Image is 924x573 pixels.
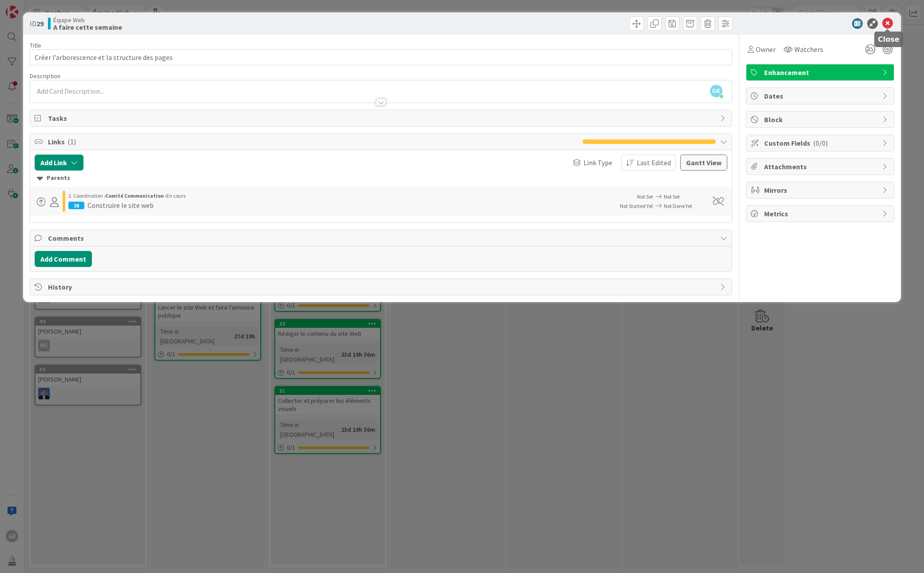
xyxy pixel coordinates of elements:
[764,161,878,172] span: Attachments
[37,173,725,183] div: Parents
[35,251,92,267] button: Add Comment
[664,193,680,200] span: Not Set
[87,200,154,211] div: Construire le site web
[67,137,76,146] span: ( 1 )
[878,35,900,44] h5: Close
[764,138,878,148] span: Custom Fields
[167,192,186,199] span: En cours
[48,113,716,123] span: Tasks
[53,24,122,31] b: A faire cette semaine
[764,91,878,101] span: Dates
[794,44,823,55] span: Watchers
[756,44,776,55] span: Owner
[813,139,828,147] span: ( 0/0 )
[30,41,41,49] label: Title
[620,203,653,209] span: Not Started Yet
[48,136,578,147] span: Links
[664,203,692,209] span: Not Done Yet
[764,208,878,219] span: Metrics
[30,72,60,80] span: Description
[68,192,105,199] span: 2. Coordination ›
[48,282,716,292] span: History
[105,192,167,199] b: Comité Communication ›
[710,85,722,97] span: GE
[637,193,653,200] span: Not Set
[621,155,676,171] button: Last Edited
[680,155,727,171] button: Gantt View
[48,233,716,243] span: Comments
[637,157,671,168] span: Last Edited
[35,155,83,171] button: Add Link
[53,16,122,24] span: Équipe Web
[36,19,44,28] b: 29
[583,157,612,168] span: Link Type
[764,185,878,195] span: Mirrors
[30,49,732,65] input: type card name here...
[764,67,878,78] span: Enhancement
[30,18,44,29] span: ID
[764,114,878,125] span: Block
[68,202,84,209] div: 38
